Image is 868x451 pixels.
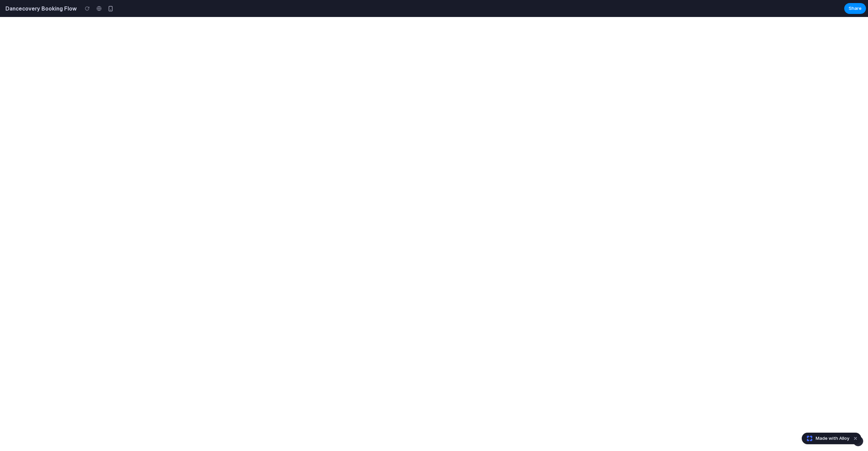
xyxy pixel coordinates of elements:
[3,4,77,13] h2: Dancecovery Booking Flow
[849,5,862,12] span: Share
[844,3,866,14] button: Share
[851,434,860,443] button: Dismiss watermark
[802,435,850,442] a: Made with Alloy
[816,435,849,442] span: Made with Alloy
